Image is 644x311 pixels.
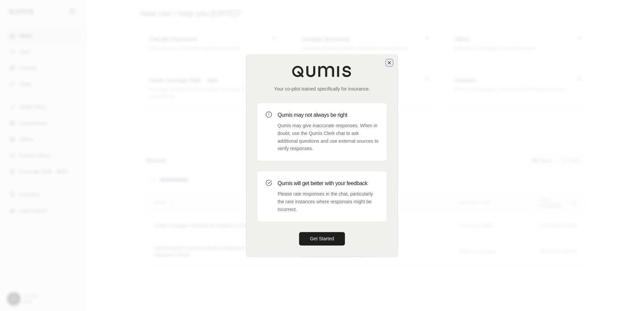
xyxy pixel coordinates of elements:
[278,122,379,152] p: Qumis may give inaccurate responses. When in doubt, use the Qumis Clerk chat to ask additional qu...
[278,190,379,213] p: Please rate responses in the chat, particularly the rare instances where responses might be incor...
[278,111,379,119] h3: Qumis may not always be right
[299,232,345,246] button: Get Started
[292,65,352,77] img: Qumis Logo
[257,85,387,92] p: Your co-pilot trained specifically for insurance.
[278,179,379,187] h3: Qumis will get better with your feedback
